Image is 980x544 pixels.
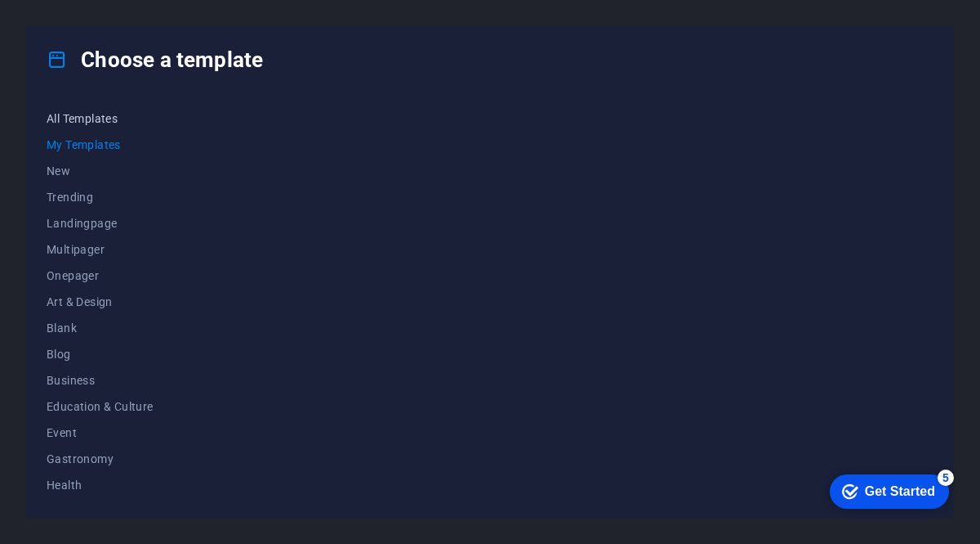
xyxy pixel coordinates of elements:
span: Blank [47,321,154,335]
span: My Templates [47,138,154,151]
button: Blank [47,315,154,341]
span: Art & Design [47,295,154,308]
button: Landingpage [47,210,154,236]
span: Multipager [47,243,154,256]
button: My Templates [47,132,154,158]
span: Landingpage [47,217,154,230]
div: Get Started 5 items remaining, 0% complete [13,8,132,43]
span: Onepager [47,269,154,282]
div: Get Started [48,18,118,33]
span: Business [47,374,154,387]
button: Onepager [47,263,154,289]
button: New [47,158,154,184]
button: Trending [47,184,154,210]
div: 5 [121,3,137,20]
span: Trending [47,191,154,204]
button: Multipager [47,236,154,263]
span: Blog [47,348,154,361]
span: New [47,164,154,178]
button: Health [47,472,154,498]
span: Education & Culture [47,400,154,413]
button: Blog [47,341,154,367]
button: All Templates [47,106,154,132]
button: Education & Culture [47,393,154,420]
h4: Choose a template [47,47,263,73]
span: Event [47,426,154,439]
span: Health [47,479,154,492]
span: All Templates [47,112,154,125]
button: Art & Design [47,289,154,315]
button: Gastronomy [47,446,154,472]
button: Event [47,420,154,446]
button: Business [47,367,154,393]
span: Gastronomy [47,452,154,465]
